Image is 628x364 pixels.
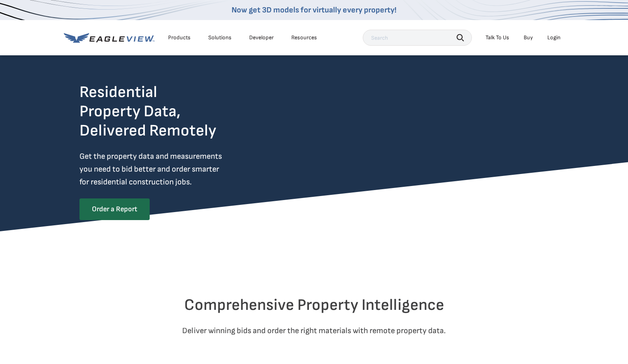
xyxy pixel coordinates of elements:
[168,34,191,41] div: Products
[363,30,472,46] input: Search
[79,198,150,220] a: Order a Report
[249,34,274,41] a: Developer
[208,34,232,41] div: Solutions
[291,34,317,41] div: Resources
[547,34,561,41] div: Login
[486,34,509,41] div: Talk To Us
[79,295,549,315] h2: Comprehensive Property Intelligence
[79,324,549,337] p: Deliver winning bids and order the right materials with remote property data.
[232,5,396,15] a: Now get 3D models for virtually every property!
[524,34,533,41] a: Buy
[79,150,255,188] p: Get the property data and measurements you need to bid better and order smarter for residential c...
[79,83,216,140] h2: Residential Property Data, Delivered Remotely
